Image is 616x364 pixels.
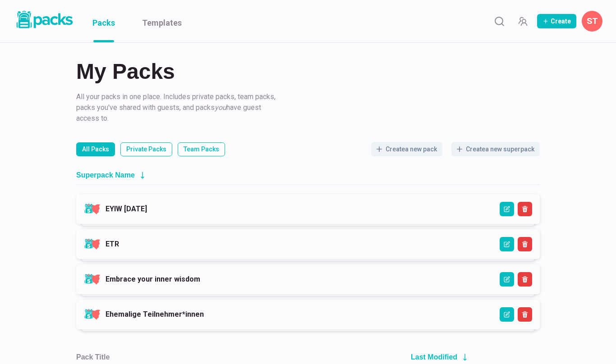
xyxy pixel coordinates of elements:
h2: Pack Title [76,353,110,361]
a: Packs logo [14,9,74,33]
button: Delete Superpack [518,272,532,287]
button: Savina Tilmann [582,11,602,32]
button: Edit [500,237,514,251]
h2: My Packs [76,61,540,82]
p: All your packs in one place. Includes private packs, team packs, packs you've shared with guests,... [76,91,279,124]
button: Create Pack [537,14,576,28]
p: Private Packs [126,145,166,154]
button: Manage Team Invites [514,12,532,30]
button: Search [490,12,508,30]
h2: Superpack Name [76,171,135,179]
p: Team Packs [184,145,219,154]
button: Delete Superpack [518,237,532,251]
img: Packs logo [14,9,74,30]
button: Edit [500,202,514,216]
i: you [215,103,226,112]
button: Delete Superpack [518,202,532,216]
button: Edit [500,307,514,322]
p: All Packs [82,145,109,154]
h2: Last Modified [411,353,457,361]
button: Createa new superpack [451,142,540,156]
button: Delete Superpack [518,307,532,322]
button: Edit [500,272,514,287]
button: Createa new pack [371,142,442,156]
